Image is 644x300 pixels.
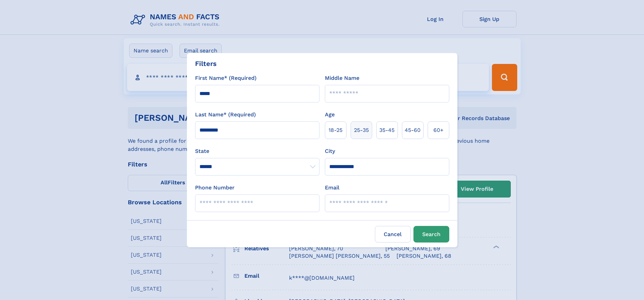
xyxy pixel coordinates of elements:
span: 45‑60 [405,126,421,134]
span: 18‑25 [329,126,342,134]
label: Last Name* (Required) [195,111,256,119]
span: 25‑35 [354,126,369,134]
label: City [325,147,335,155]
label: Age [325,111,335,119]
label: Phone Number [195,184,235,192]
span: 35‑45 [379,126,395,134]
label: First Name* (Required) [195,74,257,82]
label: Cancel [375,226,411,243]
label: State [195,147,319,155]
div: Filters [195,59,217,69]
button: Search [413,226,449,243]
label: Middle Name [325,74,359,82]
label: Email [325,184,339,192]
span: 60+ [433,126,444,134]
